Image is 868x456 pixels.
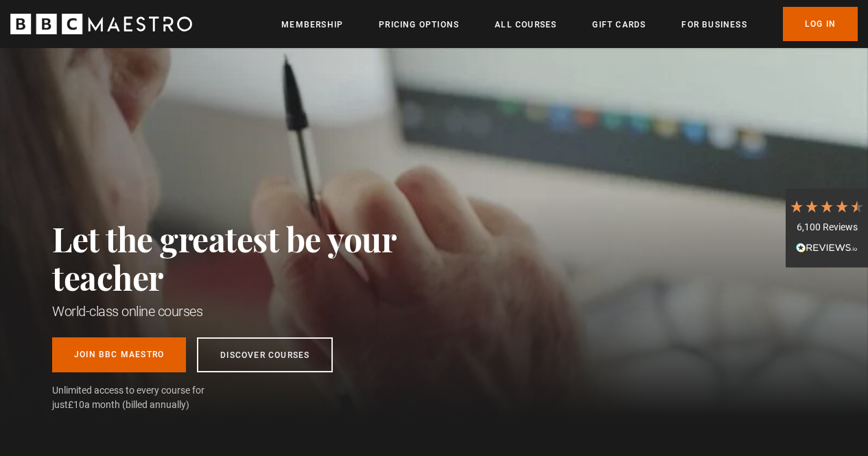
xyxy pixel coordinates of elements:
h2: Let the greatest be your teacher [52,219,457,296]
a: Gift Cards [592,18,646,32]
a: Pricing Options [379,18,459,32]
span: Unlimited access to every course for just a month (billed annually) [52,383,237,412]
div: 6,100 Reviews [789,221,865,235]
div: 4.7 Stars [789,199,865,214]
svg: BBC Maestro [10,14,192,34]
a: Discover Courses [197,337,333,372]
nav: Primary [281,7,858,41]
a: Join BBC Maestro [52,337,186,372]
img: REVIEWS.io [796,243,858,252]
h1: World-class online courses [52,302,457,321]
div: Read All Reviews [789,241,865,257]
a: Log In [783,7,858,41]
a: Membership [281,18,343,32]
div: 6,100 ReviewsRead All Reviews [786,189,868,268]
a: All Courses [495,18,556,32]
a: For business [681,18,747,32]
